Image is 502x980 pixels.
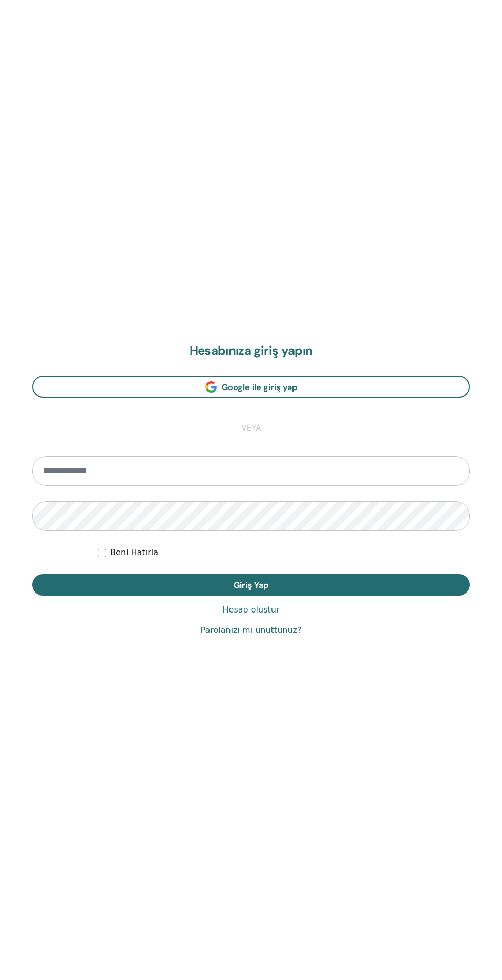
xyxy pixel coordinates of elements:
[222,382,297,393] span: Google ile giriş yap
[32,574,470,596] button: Giriş Yap
[236,422,266,435] span: veya
[223,604,280,616] a: Hesap oluştur
[110,546,158,559] label: Beni Hatırla
[32,343,470,358] h2: Hesabınıza giriş yapın
[98,546,470,559] div: Keep me authenticated indefinitely or until I manually logout
[234,580,268,590] span: Giriş Yap
[201,624,302,637] a: Parolanızı mı unuttunuz?
[32,376,470,398] a: Google ile giriş yap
